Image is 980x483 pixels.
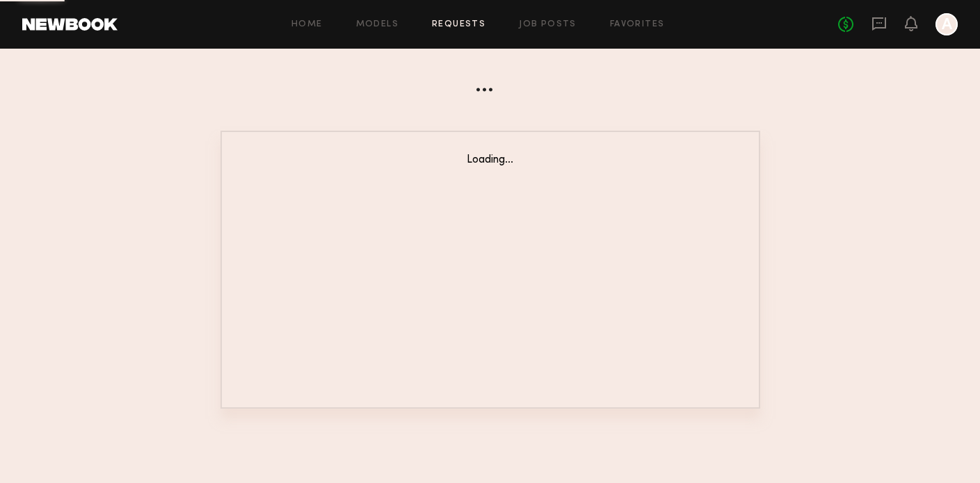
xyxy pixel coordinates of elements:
[432,20,485,29] a: Requests
[935,13,958,35] a: A
[291,20,323,29] a: Home
[519,20,577,29] a: Job Posts
[250,154,731,166] div: Loading...
[356,20,399,29] a: Models
[610,20,665,29] a: Favorites
[220,60,760,97] div: ...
